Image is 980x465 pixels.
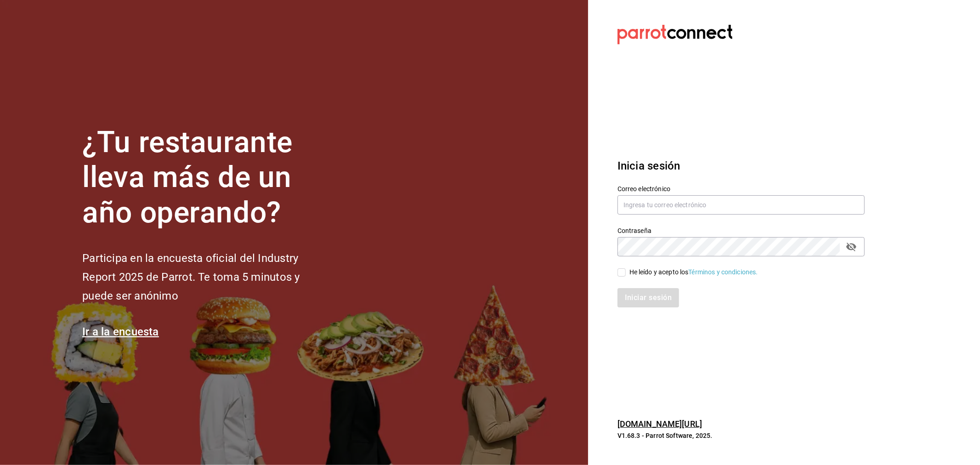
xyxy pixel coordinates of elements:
button: passwordField [844,239,859,255]
p: V1.68.3 - Parrot Software, 2025. [617,431,865,440]
h1: ¿Tu restaurante lleva más de un año operando? [82,125,330,231]
label: Contraseña [617,227,865,234]
a: Términos y condiciones. [689,268,758,276]
a: [DOMAIN_NAME][URL] [617,419,702,429]
h3: Inicia sesión [617,158,865,174]
h2: Participa en la encuesta oficial del Industry Report 2025 de Parrot. Te toma 5 minutos y puede se... [82,249,330,305]
input: Ingresa tu correo electrónico [617,195,865,215]
label: Correo electrónico [617,186,865,192]
a: Ir a la encuesta [82,325,159,338]
div: He leído y acepto los [629,267,758,277]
